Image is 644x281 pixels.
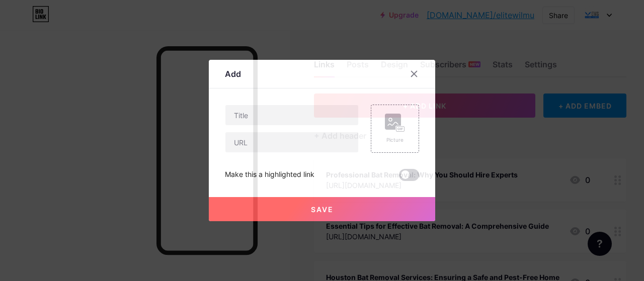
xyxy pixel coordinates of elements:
[225,132,358,152] input: URL
[385,136,405,144] div: Picture
[225,105,358,125] input: Title
[209,197,435,221] button: Save
[225,68,241,80] div: Add
[225,169,314,181] div: Make this a highlighted link
[311,205,334,214] span: Save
